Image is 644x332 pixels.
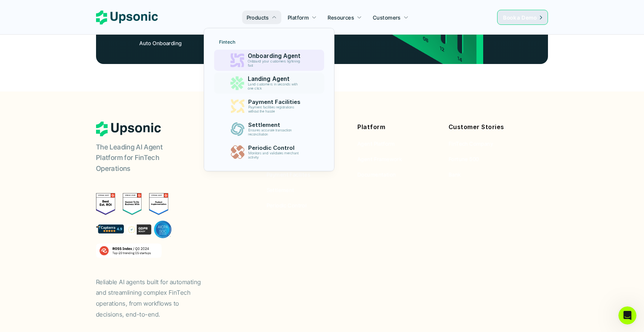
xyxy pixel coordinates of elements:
p: Monitors and validates merchant activity [248,151,303,160]
p: Landing Agent [247,76,304,82]
p: Resources [328,14,354,21]
a: Onboarding AgentOnboard your customers lightning fast [214,50,324,71]
p: Customer Stories [449,122,528,132]
p: Customers [373,14,401,21]
p: Fintech [219,40,235,45]
p: Periodic Control [248,145,304,151]
p: Platform [357,122,437,132]
iframe: Intercom live chat [618,306,636,324]
span: Fortune 500 [449,156,479,162]
span: Documentation [357,171,396,178]
span: Periodic Control [267,202,307,209]
a: Settlement [267,186,346,194]
a: Periodic Control [267,201,346,209]
span: Bank [449,171,461,178]
span: Settlement [267,187,295,193]
a: Book a Demo [497,10,548,25]
p: Settlement [248,122,304,128]
a: Landing AgentLand customers in seconds with one click [214,73,324,94]
span: Agent Platform [357,140,395,147]
a: Payment Facilites [267,171,346,178]
span: FinTech Company [449,140,493,147]
p: Ensures accurate transaction reconciliation [248,128,303,137]
p: The Leading AI Agent Platform for FinTech Operations [96,142,190,174]
p: Reliable AI agents built for automating and streamlining complex FinTech operations, from workflo... [96,277,209,320]
p: Payment facilities registrations without the hassle [248,105,303,114]
a: Onboarding Agent [267,140,346,148]
p: Auto Onboarding [139,39,199,47]
span: Payment Facilites [267,171,310,178]
a: Periodic ControlMonitors and validates merchant activity [215,142,324,163]
p: Land customers in seconds with one click [247,82,303,91]
p: Payment Facilities [248,99,304,105]
p: Products [247,14,269,21]
span: Book a Demo [503,14,537,21]
span: Agent Framework [357,156,402,162]
p: Onboarding Agent [247,53,304,59]
a: Landing Agent [267,155,346,163]
a: Products [242,11,281,24]
p: Onboard your customers lightning fast [247,59,303,68]
a: Payment FacilitiesPayment facilities registrations without the hassle [215,96,324,117]
a: Documentation [357,171,437,178]
a: SettlementEnsures accurate transaction reconciliation [215,119,324,140]
p: Platform [288,14,309,21]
